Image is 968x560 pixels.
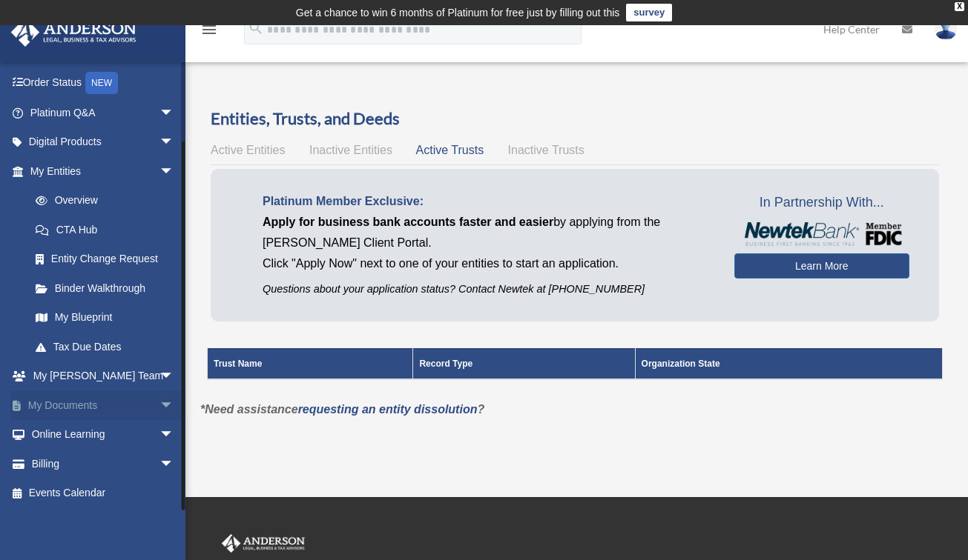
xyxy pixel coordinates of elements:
[21,186,182,216] a: Overview
[742,222,902,246] img: NewtekBankLogoSM.png
[21,215,189,244] a: CTA Hub
[296,4,620,21] div: Get a chance to win 6 months of Platinum for free just by filling out this
[734,191,909,215] span: In Partnership With...
[211,144,285,156] span: Active Entities
[10,68,197,99] a: Order StatusNEW
[413,348,635,379] th: Record Type
[263,216,553,228] span: Apply for business bank accounts faster and easier
[21,273,189,303] a: Binder Walkthrough
[734,253,909,279] a: Learn More
[159,127,189,158] span: arrow_drop_down
[508,144,585,156] span: Inactive Trusts
[85,72,118,94] div: NEW
[626,4,672,21] a: survey
[416,144,484,156] span: Active Trusts
[219,534,308,553] img: Anderson Advisors Platinum Portal
[10,98,197,127] a: Platinum Q&Aarrow_drop_down
[21,244,189,274] a: Entity Change Request
[159,98,189,128] span: arrow_drop_down
[263,212,712,253] p: by applying from the [PERSON_NAME] Client Portal.
[10,390,197,420] a: My Documentsarrow_drop_down
[248,20,264,36] i: search
[200,26,218,39] a: menu
[263,280,712,299] p: Questions about your application status? Contact Newtek at [PHONE_NUMBER]
[935,19,957,40] img: User Pic
[159,420,189,450] span: arrow_drop_down
[10,127,197,157] a: Digital Productsarrow_drop_down
[263,253,712,274] p: Click "Apply Now" next to one of your entities to start an application.
[10,361,197,391] a: My [PERSON_NAME] Teamarrow_drop_down
[211,107,939,130] h3: Entities, Trusts, and Deeds
[10,479,197,508] a: Events Calendar
[21,332,189,361] a: Tax Due Dates
[159,361,189,392] span: arrow_drop_down
[159,156,189,187] span: arrow_drop_down
[159,449,189,479] span: arrow_drop_down
[200,403,484,416] em: *Need assistance ?
[208,348,413,379] th: Trust Name
[635,348,942,379] th: Organization State
[200,21,218,39] i: menu
[298,403,478,416] a: requesting an entity dissolution
[955,2,964,11] div: close
[10,156,189,186] a: My Entitiesarrow_drop_down
[159,390,189,421] span: arrow_drop_down
[10,449,197,479] a: Billingarrow_drop_down
[10,420,197,450] a: Online Learningarrow_drop_down
[263,191,712,212] p: Platinum Member Exclusive:
[21,303,189,333] a: My Blueprint
[309,144,392,156] span: Inactive Entities
[7,18,141,47] img: Anderson Advisors Platinum Portal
